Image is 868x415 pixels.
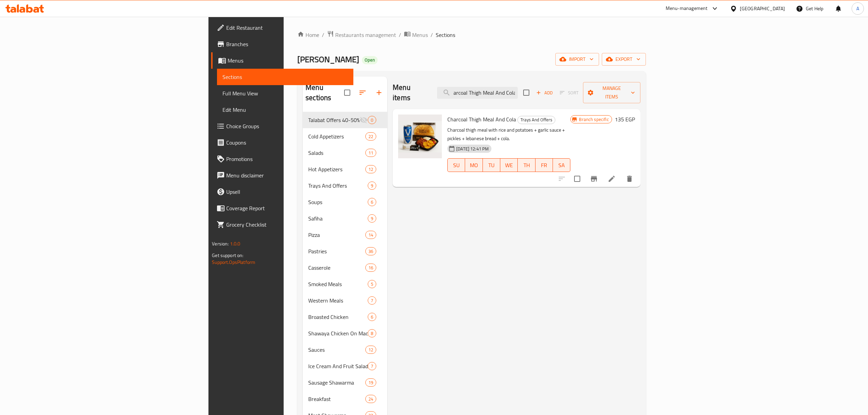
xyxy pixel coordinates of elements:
span: 36 [366,248,376,255]
span: 19 [366,379,376,386]
span: Safiha [308,214,368,223]
span: Choice Groups [226,122,348,130]
img: Charcoal Thigh Meal And Cola [398,115,442,158]
button: MO [465,158,483,172]
button: SU [447,158,465,172]
span: Branches [226,40,348,48]
a: Branches [211,36,353,52]
span: 0 [368,117,376,123]
span: Shawaya Chicken On Machine [308,329,368,337]
li: / [431,31,433,39]
div: Sausage Shawarma [308,378,365,387]
li: / [399,31,401,39]
div: items [368,329,376,337]
div: [GEOGRAPHIC_DATA] [740,5,785,12]
div: Shawaya Chicken On Machine8 [303,325,387,342]
span: 12 [366,166,376,173]
a: Menu disclaimer [211,167,353,184]
span: TH [520,160,532,170]
nav: breadcrumb [297,30,646,39]
span: Manage items [588,84,635,101]
span: Soups [308,198,368,206]
input: search [437,87,518,99]
div: Ice Cream And Fruit Salads7 [303,358,387,374]
span: Trays And Offers [308,182,368,190]
div: items [365,264,376,272]
div: items [368,214,376,223]
div: Hot Appetizers12 [303,161,387,177]
a: Support.OpsPlatform [212,258,255,267]
span: Smoked Meals [308,280,368,288]
span: Sort sections [354,84,371,101]
a: Edit Menu [217,102,353,118]
button: export [602,53,646,66]
span: Sauces [308,346,365,354]
span: Trays And Offers [518,116,555,124]
span: Broasted Chicken [308,313,368,321]
button: SA [553,158,570,172]
p: Charcoal thigh meal with rice and potatoes + garlic sauce + pickles + lebanese bread + cola. [447,126,570,143]
a: Sections [217,69,353,85]
span: Open [362,57,378,63]
span: TU [486,160,498,170]
div: items [365,149,376,157]
div: Broasted Chicken6 [303,309,387,325]
a: Menus [211,52,353,69]
span: WE [503,160,515,170]
div: items [365,165,376,173]
span: Version: [212,239,229,248]
button: Manage items [583,82,640,103]
span: Charcoal Thigh Meal And Cola [447,114,516,124]
div: Trays And Offers9 [303,177,387,194]
span: Menus [412,31,428,39]
span: Talabat Offers 40-50% [308,116,360,124]
span: Add [535,89,554,97]
div: items [368,296,376,305]
span: 6 [368,314,376,320]
h2: Menu items [393,82,429,103]
div: Pizza14 [303,227,387,243]
div: Soups6 [303,194,387,210]
span: Edit Restaurant [226,24,348,32]
span: Branch specific [576,116,611,123]
div: items [365,395,376,403]
span: Breakfast [308,395,365,403]
a: Edit Restaurant [211,19,353,36]
span: 1.0.0 [230,239,241,248]
div: Menu-management [666,4,708,13]
a: Full Menu View [217,85,353,102]
a: Coupons [211,134,353,151]
span: 6 [368,199,376,205]
a: Grocery Checklist [211,216,353,233]
span: Get support on: [212,251,243,260]
div: items [365,378,376,387]
span: Coupons [226,138,348,147]
span: Hot Appetizers [308,165,365,173]
span: Ice Cream And Fruit Salads [308,362,368,370]
div: Pastries36 [303,243,387,259]
div: Safiha9 [303,210,387,227]
span: Cold Appetizers [308,132,365,140]
button: delete [621,171,638,187]
button: Add section [371,84,387,101]
a: Menus [404,30,428,39]
span: 9 [368,183,376,189]
span: [DATE] 12:41 PM [453,146,491,152]
div: Casserole16 [303,259,387,276]
span: Casserole [308,264,365,272]
span: 14 [366,232,376,238]
span: Western Meals [308,296,368,305]
a: Coverage Report [211,200,353,216]
span: 24 [366,396,376,402]
span: Upsell [226,188,348,196]
div: Salads [308,149,365,157]
span: 7 [368,363,376,370]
